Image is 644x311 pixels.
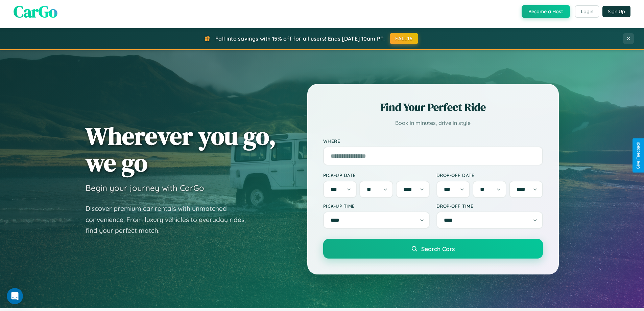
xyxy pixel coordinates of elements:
button: Sign Up [602,6,630,17]
div: Give Feedback [636,142,641,169]
span: Search Cars [421,245,455,252]
p: Discover premium car rentals with unmatched convenience. From luxury vehicles to everyday rides, ... [86,203,255,236]
button: Login [575,5,599,18]
button: Search Cars [323,239,543,259]
label: Where [323,138,543,144]
label: Drop-off Time [436,203,543,209]
label: Pick-up Date [323,172,430,178]
iframe: Intercom live chat [7,288,23,304]
p: Book in minutes, drive in style [323,118,543,128]
button: FALL15 [390,33,418,44]
label: Drop-off Date [436,172,543,178]
h1: Wherever you go, we go [86,123,276,176]
button: Become a Host [522,5,570,18]
h3: Begin your journey with CarGo [86,183,204,193]
span: Fall into savings with 15% off for all users! Ends [DATE] 10am PT. [215,35,385,42]
h2: Find Your Perfect Ride [323,100,543,115]
span: CarGo [14,0,57,23]
label: Pick-up Time [323,203,430,209]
